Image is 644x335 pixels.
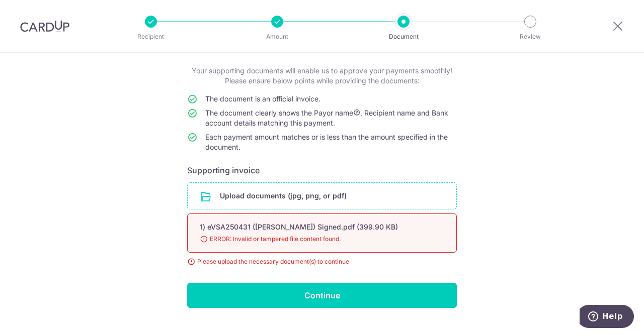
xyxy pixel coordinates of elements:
div: 1) eVSA250431 ([PERSON_NAME]) Signed.pdf (399.90 KB) [200,222,420,232]
p: Review [493,32,568,42]
span: The document is an official invoice. [205,94,320,103]
p: Recipient [114,32,188,42]
div: Upload documents (jpg, png, or pdf) [187,182,457,209]
h6: Supporting invoice [187,164,457,176]
p: Amount [240,32,314,42]
img: CardUp [20,20,69,32]
span: ERROR: Invalid or tampered file content found. [200,234,420,244]
div: Please upload the necessary document(s) to continue [187,257,457,267]
p: Your supporting documents will enable us to approve your payments smoothly! Please ensure below p... [187,66,457,86]
iframe: Opens a widget where you can find more information [580,305,634,330]
span: The document clearly shows the Payor name , Recipient name and Bank account details matching this... [205,108,448,127]
span: Each payment amount matches or is less than the amount specified in the document. [205,133,448,151]
p: Document [366,32,441,42]
input: Continue [187,283,457,308]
